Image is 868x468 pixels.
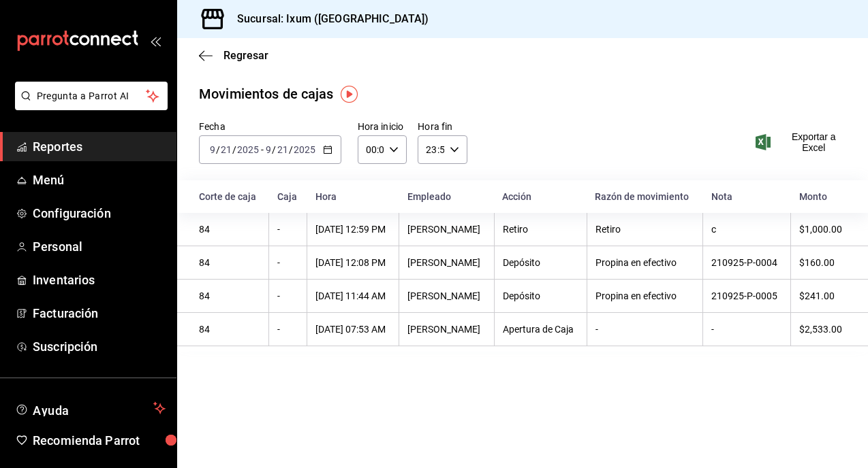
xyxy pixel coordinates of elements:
span: Configuración [33,204,166,222]
div: - [711,324,782,335]
div: Propina en efectivo [595,257,695,268]
span: / [272,144,276,155]
span: / [216,144,220,155]
span: Menú [33,171,166,189]
button: Exportar a Excel [758,131,846,153]
span: Suscripción [33,337,166,356]
div: [DATE] 11:44 AM [315,290,390,301]
span: / [289,144,293,155]
span: Ayuda [33,400,148,416]
a: Pregunta a Parrot AI [10,99,168,113]
div: $160.00 [799,257,846,268]
div: c [711,224,782,235]
input: ---- [293,144,316,155]
div: [PERSON_NAME] [407,290,485,301]
div: Movimientos de cajas [199,84,334,104]
button: Regresar [199,49,268,62]
div: 210925-P-0004 [711,257,782,268]
span: - [261,144,264,155]
span: / [232,144,236,155]
input: ---- [236,144,260,155]
div: [PERSON_NAME] [407,324,485,335]
div: Hora [315,191,391,202]
span: Recomienda Parrot [33,431,166,450]
div: 84 [199,257,260,268]
div: - [595,324,695,335]
div: Caja [277,191,299,202]
span: Facturación [33,304,166,322]
div: 84 [199,224,260,235]
div: $1,000.00 [799,224,846,235]
input: -- [277,144,289,155]
label: Hora fin [418,122,467,131]
button: Pregunta a Parrot AI [15,82,168,110]
div: - [277,290,298,301]
div: 84 [199,324,260,335]
div: Depósito [503,257,578,268]
div: Retiro [595,224,695,235]
div: Propina en efectivo [595,290,695,301]
div: 210925-P-0005 [711,290,782,301]
div: [PERSON_NAME] [407,257,485,268]
div: [DATE] 12:59 PM [315,224,390,235]
label: Fecha [199,122,341,131]
div: Razón de movimiento [595,191,695,202]
span: Inventarios [33,271,166,289]
div: Retiro [503,224,578,235]
div: Corte de caja [199,191,261,202]
div: Empleado [407,191,486,202]
img: Tooltip marker [341,86,358,103]
button: open_drawer_menu [150,35,161,46]
input: -- [220,144,232,155]
div: - [277,324,298,335]
div: [PERSON_NAME] [407,224,485,235]
div: [DATE] 07:53 AM [315,324,390,335]
div: 84 [199,290,260,301]
div: Apertura de Caja [503,324,578,335]
div: - [277,257,298,268]
div: $241.00 [799,290,846,301]
input: -- [209,144,216,155]
div: Nota [711,191,783,202]
input: -- [265,144,272,155]
label: Hora inicio [358,122,407,131]
span: Personal [33,237,166,256]
div: [DATE] 12:08 PM [315,257,390,268]
div: - [277,224,298,235]
h3: Sucursal: Ixum ([GEOGRAPHIC_DATA]) [226,11,429,27]
span: Regresar [223,49,268,62]
div: Monto [799,191,846,202]
div: $2,533.00 [799,324,846,335]
div: Depósito [503,290,578,301]
span: Reportes [33,137,166,156]
div: Acción [502,191,578,202]
span: Pregunta a Parrot AI [37,89,146,103]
